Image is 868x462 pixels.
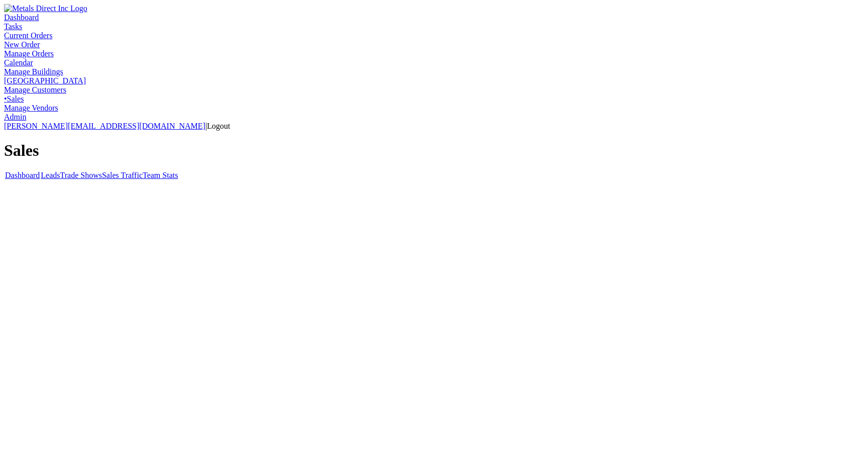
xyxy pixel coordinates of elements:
a: New Order [4,40,864,49]
a: [GEOGRAPHIC_DATA] [4,76,864,85]
span: • [4,95,7,103]
a: Team Stats [143,171,178,179]
a: Calendar [4,58,864,67]
h1: Sales [4,141,864,160]
a: Current Orders [4,31,864,40]
a: Manage Customers [4,85,864,95]
a: Dashboard [5,171,40,179]
span: Manage Customers [4,85,66,94]
a: •Sales [4,95,864,104]
a: Leads [41,171,60,179]
a: Dashboard [4,13,864,22]
a: Sales Traffic [102,171,143,179]
span: Dashboard [4,13,39,22]
span: Tasks [4,22,22,31]
a: Admin [4,113,864,122]
span: Manage Orders [4,49,54,58]
span: Manage Vendors [4,104,58,112]
a: Manage Vendors [4,104,864,113]
span: Sales [7,95,24,103]
span: Manage Buildings [4,67,63,76]
span: New Order [4,40,40,49]
a: Tasks [4,22,864,31]
a: Manage Orders [4,49,864,58]
a: [PERSON_NAME][EMAIL_ADDRESS][DOMAIN_NAME] [4,122,205,130]
img: Metals Direct Inc Logo [4,4,87,13]
span: Calendar [4,58,33,67]
a: Trade Shows [60,171,102,179]
div: | [4,122,864,131]
span: Logout [207,122,230,130]
span: Admin [4,113,26,121]
a: Manage Buildings [4,67,864,76]
span: [GEOGRAPHIC_DATA] [4,76,86,85]
span: Current Orders [4,31,52,40]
